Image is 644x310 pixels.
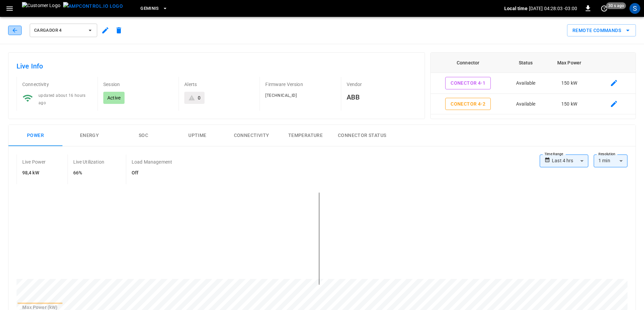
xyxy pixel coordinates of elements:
[506,53,546,73] th: Status
[8,125,62,146] button: Power
[506,73,546,94] td: Available
[103,81,173,88] p: Session
[506,114,546,135] td: Charging
[34,27,84,34] span: Cargador 4
[107,94,120,101] p: Active
[599,3,610,14] button: set refresh interval
[347,92,417,103] h6: ABB
[38,93,86,105] span: updated about 16 hours ago
[567,24,636,37] div: remote commands options
[22,2,60,15] img: Customer Logo
[17,61,417,72] h6: Live Info
[445,98,491,110] button: Conector 4-2
[567,24,636,37] button: Remote Commands
[138,2,170,15] button: Geminis
[140,5,159,12] span: Geminis
[506,94,546,115] td: Available
[431,53,636,156] table: connector table
[22,81,92,88] p: Connectivity
[22,159,46,165] p: Live Power
[22,169,46,177] h6: 98,4 kW
[184,81,254,88] p: Alerts
[504,5,528,12] p: Local time
[198,94,200,101] div: 0
[606,2,626,9] span: 30 s ago
[73,169,104,177] h6: 66%
[265,81,335,88] p: Firmware Version
[62,125,116,146] button: Energy
[132,169,172,177] h6: Off
[598,151,615,157] label: Resolution
[546,53,593,73] th: Max Power
[132,159,172,165] p: Load Management
[73,159,104,165] p: Live Utilization
[594,154,627,167] div: 1 min
[546,114,593,135] td: 150 kW
[224,125,278,146] button: Connectivity
[170,125,224,146] button: Uptime
[332,125,392,146] button: Connector Status
[552,154,588,167] div: Last 4 hrs
[30,24,97,37] button: Cargador 4
[445,77,491,89] button: Conector 4-1
[529,5,577,12] p: [DATE] 04:28:03 -03:00
[116,125,170,146] button: SOC
[546,94,593,115] td: 150 kW
[347,81,417,88] p: Vendor
[544,151,563,157] label: Time Range
[629,3,640,14] div: profile-icon
[63,2,123,10] img: ampcontrol.io logo
[546,73,593,94] td: 150 kW
[431,53,506,73] th: Connector
[278,125,332,146] button: Temperature
[265,93,297,98] span: [TECHNICAL_ID]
